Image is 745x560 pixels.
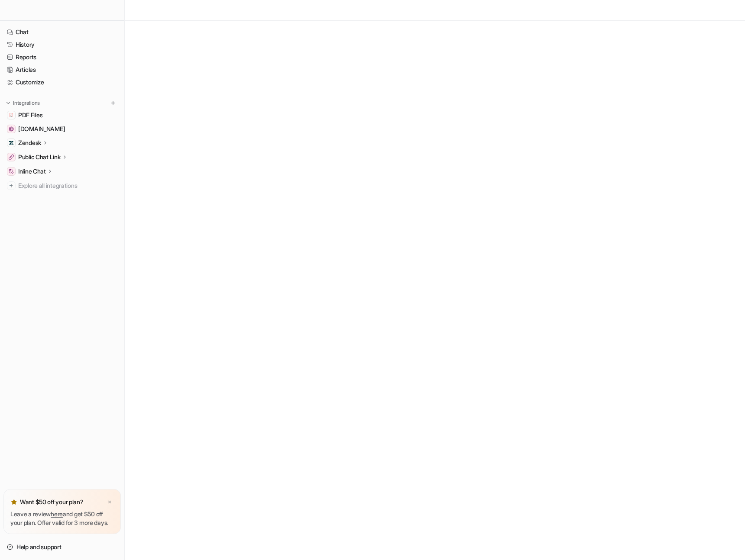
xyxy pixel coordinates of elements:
a: Customize [3,76,121,88]
p: Integrations [13,100,40,106]
span: Explore all integrations [18,179,117,193]
img: Zendesk [9,140,14,145]
img: x [107,499,112,505]
a: Reports [3,51,121,63]
p: Public Chat Link [18,153,61,161]
a: here [51,510,63,518]
p: Want $50 off your plan? [20,498,84,506]
span: [DOMAIN_NAME] [18,125,65,133]
img: Public Chat Link [9,154,14,160]
img: Inline Chat [9,169,14,174]
a: PDF FilesPDF Files [3,109,121,121]
p: Zendesk [18,138,41,147]
img: expand menu [5,100,11,106]
a: Articles [3,64,121,76]
img: star [10,499,17,505]
p: Inline Chat [18,167,46,176]
a: status.gem.com[DOMAIN_NAME] [3,123,121,135]
img: status.gem.com [9,126,14,132]
a: Help and support [3,541,121,553]
p: Leave a review and get $50 off your plan. Offer valid for 3 more days. [10,510,114,527]
a: History [3,39,121,51]
a: Chat [3,26,121,38]
button: Integrations [3,99,42,107]
span: PDF Files [18,111,42,119]
img: explore all integrations [7,181,16,190]
img: menu_add.svg [110,100,116,106]
img: PDF Files [9,113,14,118]
a: Explore all integrations [3,180,121,192]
